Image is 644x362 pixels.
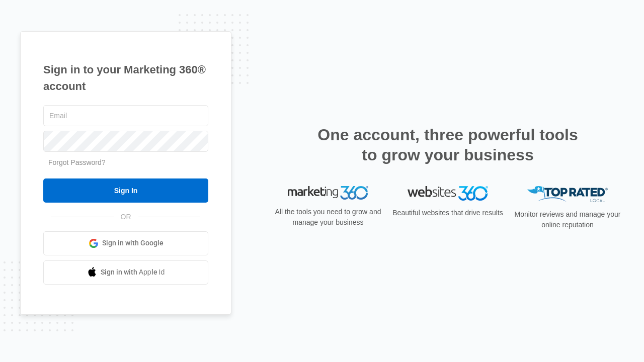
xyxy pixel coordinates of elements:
[101,267,165,278] span: Sign in with Apple Id
[114,212,138,222] span: OR
[272,207,384,228] p: All the tools you need to grow and manage your business
[43,61,208,95] h1: Sign in to your Marketing 360® account
[43,105,208,126] input: Email
[48,158,106,166] a: Forgot Password?
[102,238,164,248] span: Sign in with Google
[43,231,208,255] a: Sign in with Google
[314,125,581,165] h2: One account, three powerful tools to grow your business
[527,186,608,203] img: Top Rated Local
[288,186,368,200] img: Marketing 360
[391,208,504,218] p: Beautiful websites that drive results
[43,260,208,285] a: Sign in with Apple Id
[43,178,208,203] input: Sign In
[511,209,624,230] p: Monitor reviews and manage your online reputation
[408,186,488,201] img: Websites 360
